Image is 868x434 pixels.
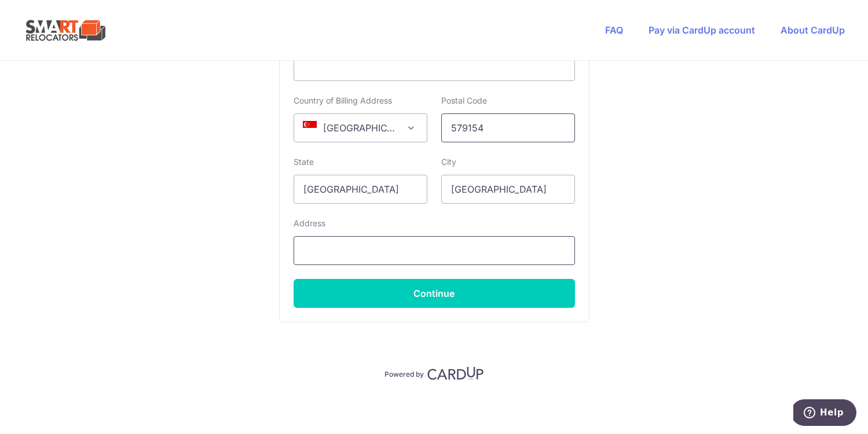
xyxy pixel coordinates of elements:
p: Powered by [384,367,424,379]
iframe: Opens a widget where you can find more information [793,399,856,428]
span: Singapore [294,114,427,142]
iframe: Secure card payment input frame [303,60,565,73]
a: About CardUp [781,24,845,36]
label: City [441,156,456,168]
a: Pay via CardUp account [649,24,755,36]
button: Continue [294,279,575,308]
a: FAQ [605,24,623,36]
label: Postal Code [441,95,487,106]
label: Address [294,218,325,229]
label: State [294,156,314,168]
label: Country of Billing Address [294,95,392,106]
span: Singapore [294,113,427,142]
img: CardUp [427,366,484,380]
input: Example 123456 [441,113,575,142]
